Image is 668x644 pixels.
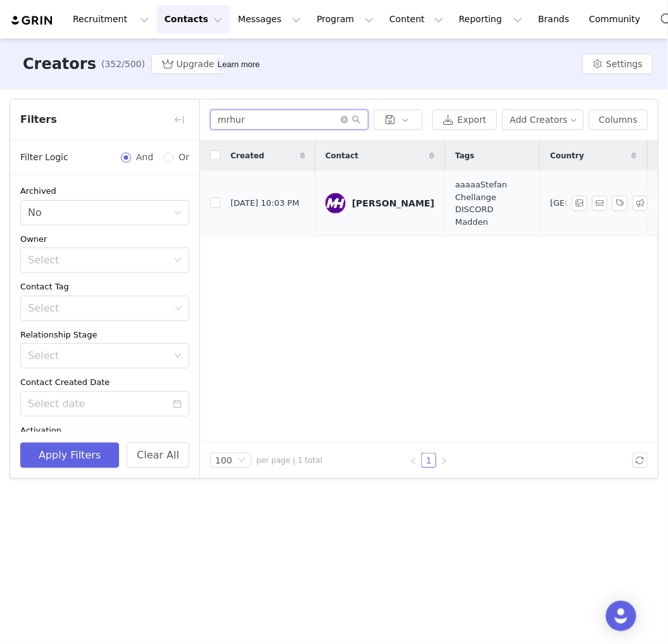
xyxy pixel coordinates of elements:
button: Reporting [451,5,530,34]
i: icon: close-circle [341,116,348,123]
div: Contact Created Date [20,376,189,389]
i: icon: right [440,457,448,465]
div: Open Intercom Messenger [606,601,636,631]
li: Previous Page [406,453,421,468]
div: Tooltip anchor [215,58,262,71]
span: Country [550,150,584,161]
input: Select date [20,391,189,417]
div: No [28,201,42,225]
div: Archived [20,185,189,198]
i: icon: left [410,457,417,465]
span: [GEOGRAPHIC_DATA] [550,197,637,210]
span: Send Email [592,196,612,211]
div: Relationship Stage [20,329,189,341]
i: icon: down [175,305,182,313]
i: icon: search [352,115,361,124]
span: And [131,151,158,164]
div: [PERSON_NAME] [352,198,434,208]
div: Select [28,302,170,315]
button: Content [382,5,451,34]
i: icon: down [174,352,182,361]
span: per page | 1 total [256,455,322,466]
span: Or [173,151,189,164]
input: Search... [210,110,369,130]
h3: Creators [23,53,96,75]
div: Owner [20,233,189,246]
a: [PERSON_NAME] [325,193,434,213]
span: Filters [20,112,57,127]
div: Select [28,350,168,362]
img: 79f3e486-a677-4b95-b7b9-c9dec7cd64ae--s.jpg [325,193,346,213]
button: Contacts [157,5,230,34]
button: Messages [230,5,308,34]
button: Add Creators [502,110,584,130]
li: Next Page [436,453,451,468]
span: Tags [455,150,474,161]
div: 100 [215,453,232,467]
a: Community [582,5,654,34]
span: Contact [325,150,358,161]
span: [DATE] 10:03 PM [230,197,299,210]
div: Activation [20,424,189,437]
a: Brands [531,5,581,34]
li: 1 [421,453,436,468]
img: grin logo [10,15,54,27]
span: aaaaaStefan Chellange DISCORD Madden [455,179,529,228]
button: Upgrade [151,54,225,74]
button: Export [432,110,497,130]
button: Recruitment [65,5,156,34]
span: Filter Logic [20,151,68,164]
button: Program [309,5,381,34]
button: Clear All [127,443,189,468]
i: icon: down [238,457,246,465]
button: Settings [583,54,653,74]
i: icon: down [174,256,182,265]
div: Select [28,254,168,267]
i: icon: calendar [173,400,182,408]
a: 1 [422,453,436,467]
span: Created [230,150,264,161]
span: (352/500) [101,58,145,71]
button: Columns [589,110,648,130]
button: Apply Filters [20,443,119,468]
div: Contact Tag [20,281,189,293]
